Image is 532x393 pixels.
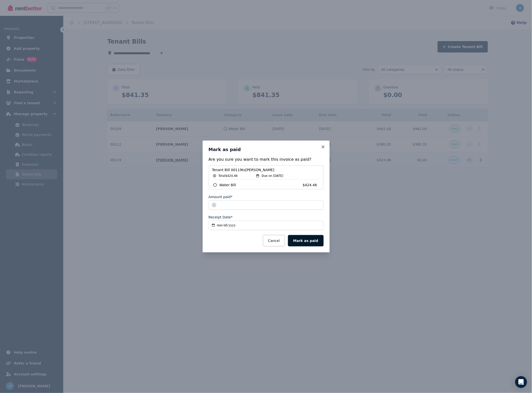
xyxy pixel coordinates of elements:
[262,174,283,178] span: Due on [DATE]
[515,376,527,388] div: Open Intercom Messenger
[209,215,233,220] label: Receipt Date*
[219,174,238,178] span: Total $424.46
[288,235,323,246] button: Mark as paid
[209,194,233,199] label: Amount paid*
[263,235,285,246] button: Cancel
[220,183,236,187] span: Water Bill
[209,157,324,162] p: Are you sure you want to mark this invoice as paid?
[212,167,320,172] span: Tenant Bill 00119 to [PERSON_NAME]
[209,147,324,153] h3: Mark as paid
[303,183,320,187] span: $424.46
